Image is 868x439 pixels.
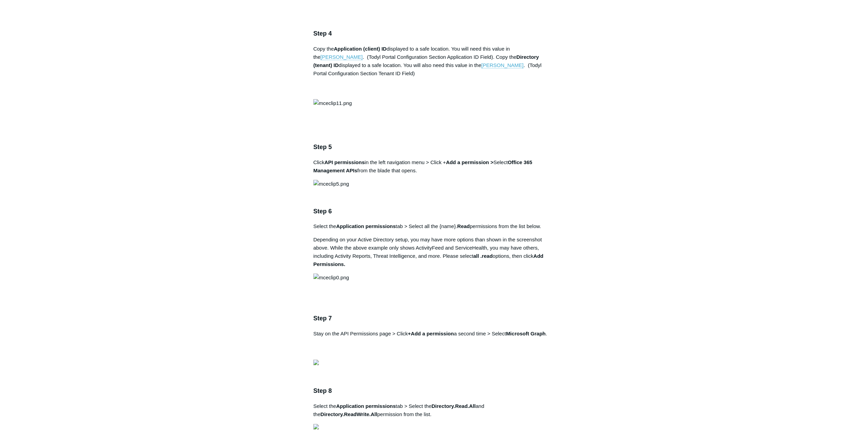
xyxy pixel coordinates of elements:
strong: +Add a permission [408,331,454,336]
h3: Step 7 [313,314,555,323]
a: [PERSON_NAME] [481,62,523,68]
strong: Read [457,223,470,229]
a: [PERSON_NAME] [321,54,363,60]
strong: Directory (tenant) ID [313,54,539,68]
p: Copy the displayed to a safe location. You will need this value in the . (Todyl Portal Configurat... [313,45,555,94]
img: mceclip5.png [313,180,349,188]
img: 28065698685203 [313,360,319,365]
strong: Add a permission > [446,159,493,165]
p: Select the tab > Select all the {name}. permissions from the list below. [313,222,555,230]
p: Click in the left navigation menu > Click + Select from the blade that opens. [313,158,555,175]
strong: Application permissions [336,403,396,409]
h3: Step 5 [313,142,555,152]
p: Stay on the API Permissions page > Click a second time > Select . [313,330,555,354]
strong: Application (client) ID [334,46,387,52]
strong: all .read [473,253,493,259]
p: Depending on your Active Directory setup, you may have more options than shown in the screenshot ... [313,236,555,268]
img: mceclip11.png [313,99,352,107]
strong: API permissions [324,159,365,165]
h3: Step 4 [313,29,555,39]
strong: Office 365 Management APIs [313,159,532,173]
p: Select the tab > Select the and the permission from the list. [313,402,555,418]
strong: Directory.ReadWrite.All [321,411,377,417]
h3: Step 8 [313,386,555,396]
img: 28065668144659 [313,424,319,429]
h3: Step 6 [313,207,555,216]
strong: Directory.Read.All [431,403,476,409]
strong: Microsoft Graph [506,331,546,336]
strong: Application permissions [336,223,396,229]
img: mceclip0.png [313,274,349,282]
